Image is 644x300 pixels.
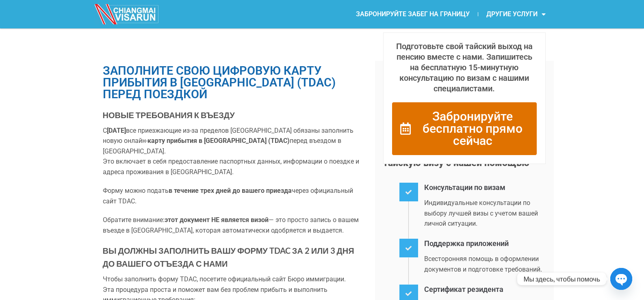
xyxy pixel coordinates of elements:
[424,255,542,273] font: Всесторонняя помощь в оформлении документов и подготовке требований.
[103,137,341,155] font: перед въездом в [GEOGRAPHIC_DATA].
[169,187,292,194] font: в течение трех дней до вашего приезда
[478,5,554,24] a: ДРУГИЕ УСЛУГИ
[348,5,478,24] a: ЗАБРОНИРУЙТЕ ЗАБЕГ НА ГРАНИЦУ
[322,5,554,24] nav: Меню
[103,64,336,101] font: Заполните свою цифровую карту прибытия в [GEOGRAPHIC_DATA] (TDAC) перед поездкой
[103,127,107,134] font: С
[103,158,359,176] font: Это включает в себя предоставление паспортных данных, информации о поездке и адреса проживания в ...
[103,127,353,145] font: все приезжающие из-за пределов [GEOGRAPHIC_DATA] обязаны заполнить новую онлайн-
[103,275,346,283] font: Чтобы заполнить форму TDAC, посетите официальный сайт Бюро иммиграции.
[424,239,509,248] font: Поддержка приложений
[103,216,359,234] font: — это просто запись о вашем въезде в [GEOGRAPHIC_DATA], которая автоматически одобряется и выдается.
[147,137,290,145] font: карту прибытия в [GEOGRAPHIC_DATA] (TDAC)
[424,285,503,294] font: Сертификат резидента
[356,10,470,18] font: ЗАБРОНИРУЙТЕ ЗАБЕГ НА ГРАНИЦУ
[396,41,533,93] font: Подготовьте свой тайский выход на пенсию вместе с нами. Запишитесь на бесплатную 15-минутную конс...
[424,199,538,227] font: Индивидуальные консультации по выбору лучшей визы с учетом вашей личной ситуации.
[424,183,505,192] font: Консультации по визам
[103,216,165,224] font: Обратите внимание:
[103,187,169,194] font: Форму можно подать
[392,102,537,155] a: Забронируйте бесплатно прямо сейчас
[107,127,126,134] font: [DATE]
[486,10,538,18] font: ДРУГИЕ УСЛУГИ
[423,109,523,148] font: Забронируйте бесплатно прямо сейчас
[103,110,235,120] font: НОВЫЕ ТРЕБОВАНИЯ К ВЪЕЗДУ
[103,187,353,205] font: через официальный сайт TDAC.
[103,246,354,268] font: ВЫ ДОЛЖНЫ ЗАПОЛНИТЬ ВАШУ ФОРМУ TDAC ЗА 2 ИЛИ 3 ДНЯ ДО ВАШЕГО ОТЪЕЗДА С НАМИ
[165,216,269,224] font: этот документ НЕ является визой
